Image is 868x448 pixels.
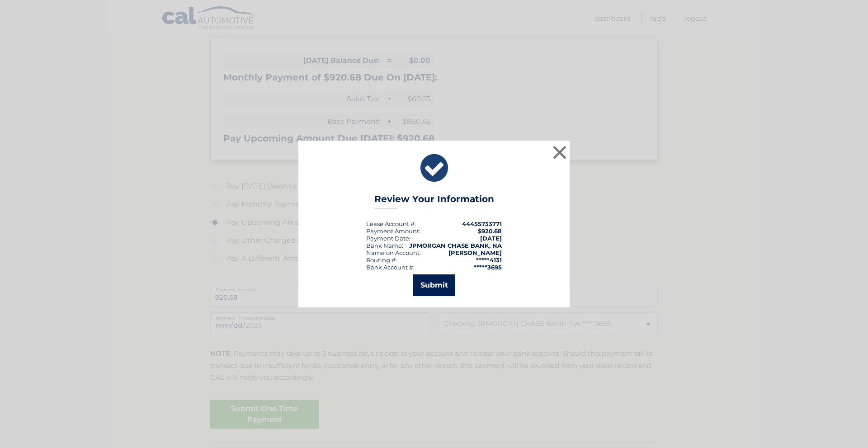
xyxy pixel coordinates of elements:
div: Name on Account: [366,249,421,256]
button: Submit [413,274,455,296]
h3: Review Your Information [374,193,494,209]
div: Bank Account #: [366,264,415,271]
div: Payment Amount: [366,227,420,235]
div: : [366,235,410,242]
strong: 44455733771 [462,220,502,227]
div: Bank Name: [366,242,403,249]
strong: JPMORGAN CHASE BANK, NA [409,242,502,249]
span: [DATE] [480,235,502,242]
div: Routing #: [366,256,397,264]
button: × [551,143,569,161]
strong: [PERSON_NAME] [448,249,502,256]
div: Lease Account #: [366,220,416,227]
span: $920.68 [478,227,502,235]
span: Payment Date [366,235,409,242]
